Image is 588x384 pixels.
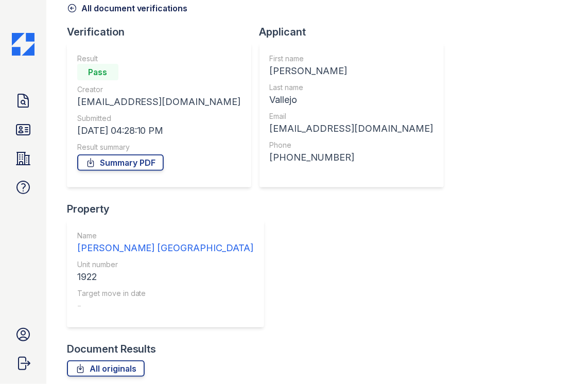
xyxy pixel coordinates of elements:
[77,113,241,124] div: Submitted
[270,150,434,165] div: [PHONE_NUMBER]
[270,111,434,121] div: Email
[77,241,254,255] div: [PERSON_NAME] [GEOGRAPHIC_DATA]
[270,140,434,150] div: Phone
[77,231,254,255] a: Name [PERSON_NAME] [GEOGRAPHIC_DATA]
[67,25,260,39] div: Verification
[77,288,254,299] div: Target move in date
[12,33,34,56] img: CE_Icon_Blue-c292c112584629df590d857e76928e9f676e5b41ef8f769ba2f05ee15b207248.png
[67,2,188,14] a: All document verifications
[77,142,241,152] div: Result summary
[77,54,241,64] div: Result
[77,64,118,80] div: Pass
[270,121,434,136] div: [EMAIL_ADDRESS][DOMAIN_NAME]
[67,342,157,356] div: Document Results
[77,95,241,109] div: [EMAIL_ADDRESS][DOMAIN_NAME]
[270,82,434,93] div: Last name
[77,231,254,241] div: Name
[67,360,145,377] a: All originals
[270,93,434,107] div: Vallejo
[270,64,434,78] div: [PERSON_NAME]
[77,299,254,313] div: -
[77,270,254,284] div: 1922
[260,25,452,39] div: Applicant
[67,202,272,216] div: Property
[77,84,241,95] div: Creator
[270,54,434,64] div: First name
[77,259,254,270] div: Unit number
[77,154,164,171] a: Summary PDF
[77,124,241,138] div: [DATE] 04:28:10 PM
